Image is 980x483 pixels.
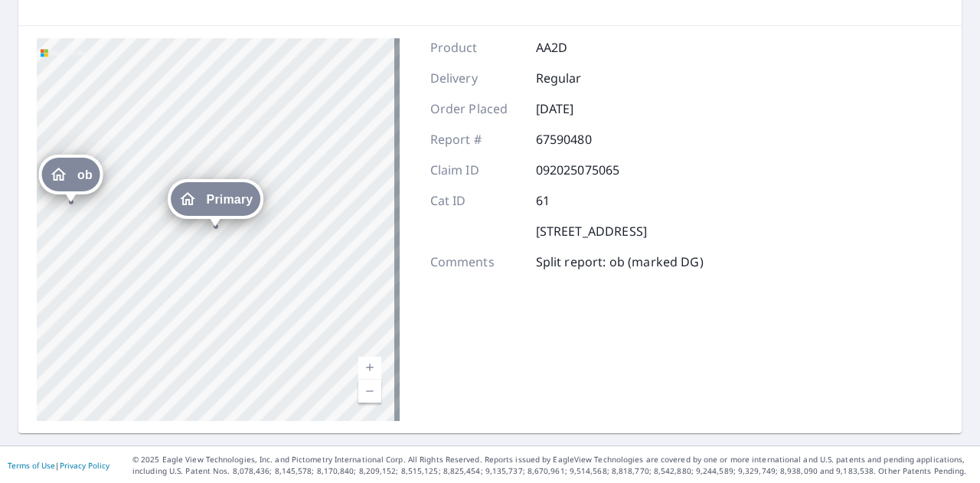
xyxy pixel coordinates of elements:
p: Regular [536,69,628,87]
p: Cat ID [430,191,522,210]
p: Claim ID [430,161,522,179]
p: AA2D [536,38,628,57]
a: Current Level 19, Zoom In [358,357,381,380]
p: Comments [430,253,522,271]
p: [STREET_ADDRESS] [536,222,647,240]
p: 67590480 [536,130,628,148]
p: 092025075065 [536,161,628,179]
div: Dropped pin, building Primary, Residential property, 1495 Green Trees Road Wayzata, MN 55391 [168,179,264,227]
p: 61 [536,191,628,210]
p: [DATE] [536,100,628,118]
a: Privacy Policy [60,460,109,471]
p: | [8,461,109,470]
p: Split report: ob (marked DG) [536,253,704,271]
p: Product [430,38,522,57]
p: Order Placed [430,100,522,118]
p: Delivery [430,69,522,87]
a: Terms of Use [8,460,55,471]
span: ob [77,169,93,181]
div: Dropped pin, building ob, Residential property, 1495 Green Trees Road Wayzata, MN 55391 [38,155,103,202]
a: Current Level 19, Zoom Out [358,380,381,403]
p: Report # [430,130,522,148]
p: © 2025 Eagle View Technologies, Inc. and Pictometry International Corp. All Rights Reserved. Repo... [132,454,972,477]
span: Primary [207,194,253,205]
